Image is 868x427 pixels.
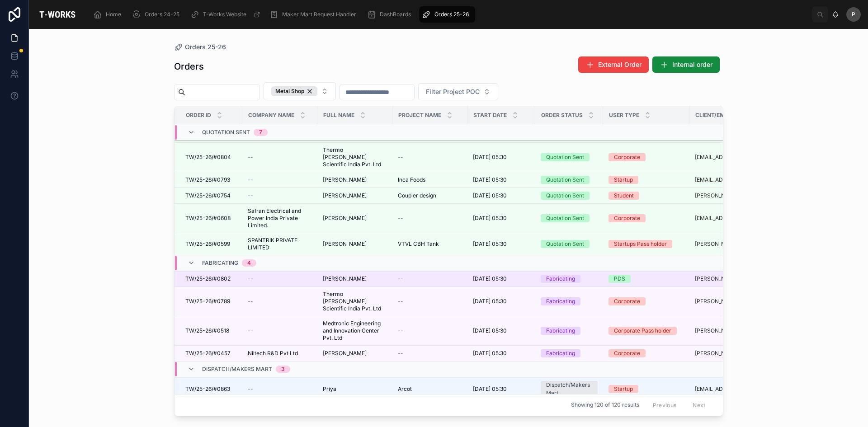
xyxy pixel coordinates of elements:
div: Dispatch/Makers Mart [546,381,592,397]
span: Showing 120 of 120 results [571,402,639,409]
a: Corporate [609,153,684,161]
span: TW/25-26/#0457 [185,350,231,357]
a: [PERSON_NAME][EMAIL_ADDRESS][DOMAIN_NAME] [695,327,775,334]
a: -- [248,385,312,393]
a: Fabricating [541,349,598,357]
div: Fabricating [546,349,575,357]
span: -- [398,154,403,161]
a: Quotation Sent [541,153,598,161]
span: TW/25-26/#0804 [185,154,231,161]
a: -- [248,154,312,161]
span: Orders 25-26 [185,42,226,52]
a: [DATE] 05:30 [473,275,530,282]
a: [EMAIL_ADDRESS][DOMAIN_NAME] [695,176,775,183]
span: [DATE] 05:30 [473,176,507,183]
a: Arcot [398,385,462,393]
span: [DATE] 05:30 [473,275,507,282]
div: Corporate [614,349,640,357]
h1: Orders [174,60,204,73]
div: Quotation Sent [546,176,584,184]
a: Quotation Sent [541,192,598,200]
a: T-Works Website [188,6,265,23]
span: -- [248,385,253,393]
a: [PERSON_NAME] [323,275,387,282]
a: -- [398,298,462,305]
span: Full Name [323,112,354,119]
a: Home [90,6,127,23]
button: Unselect METAL_SHOP [271,86,317,96]
a: TW/25-26/#0863 [185,385,237,393]
span: Dispatch/Makers Mart [202,366,272,373]
a: Coupler design [398,192,462,199]
a: Startup [609,385,684,393]
a: TW/25-26/#0804 [185,154,237,161]
span: TW/25-26/#0754 [185,192,231,199]
a: [DATE] 05:30 [473,385,530,393]
span: Order ID [186,112,211,119]
a: Quotation Sent [541,176,598,184]
a: Fabricating [541,297,598,305]
span: TW/25-26/#0518 [185,327,229,334]
a: TW/25-26/#0599 [185,240,237,248]
a: Corporate [609,297,684,305]
a: [PERSON_NAME][EMAIL_ADDRESS][PERSON_NAME][DOMAIN_NAME] [695,192,775,199]
span: Filter Project POC [426,87,480,96]
button: Select Button [264,82,336,100]
a: Thermo [PERSON_NAME] Scientific India Pvt. Ltd [323,291,387,312]
span: -- [398,275,403,282]
a: -- [398,275,462,282]
span: TW/25-26/#0793 [185,176,230,183]
a: Quotation Sent [541,214,598,222]
a: [DATE] 05:30 [473,154,530,161]
a: [PERSON_NAME][EMAIL_ADDRESS][DOMAIN_NAME] [695,240,775,248]
span: [DATE] 05:30 [473,215,507,222]
a: [EMAIL_ADDRESS][DOMAIN_NAME] [695,385,775,393]
span: -- [248,298,253,305]
div: 4 [247,259,251,267]
div: Corporate [614,297,640,305]
span: [DATE] 05:30 [473,240,507,248]
a: TW/25-26/#0518 [185,327,237,334]
span: P [852,11,855,18]
span: Internal order [672,60,712,69]
span: [PERSON_NAME] [323,176,367,183]
a: -- [248,176,312,183]
a: -- [248,327,312,334]
div: Corporate [614,153,640,161]
div: Metal Shop [271,86,317,96]
span: TW/25-26/#0863 [185,385,230,393]
span: Company Name [248,112,294,119]
a: [PERSON_NAME] [323,192,387,199]
a: DashBoards [364,6,417,23]
a: TW/25-26/#0754 [185,192,237,199]
img: App logo [36,7,79,22]
a: VTVL CBH Tank [398,240,462,248]
a: [PERSON_NAME][EMAIL_ADDRESS][DOMAIN_NAME] [695,275,775,282]
a: -- [398,154,462,161]
a: [DATE] 05:30 [473,215,530,222]
a: Fabricating [541,275,598,283]
a: -- [398,327,462,334]
a: -- [398,350,462,357]
span: User Type [609,112,639,119]
a: [EMAIL_ADDRESS][PERSON_NAME][DOMAIN_NAME] [695,215,775,222]
a: Thermo [PERSON_NAME] Scientific India Pvt. Ltd [323,146,387,168]
span: -- [398,327,403,334]
span: Maker Mart Request Handler [282,11,356,18]
a: TW/25-26/#0789 [185,298,237,305]
span: Client/Employee Email [695,112,764,119]
a: [EMAIL_ADDRESS][DOMAIN_NAME] [695,154,775,161]
a: [PERSON_NAME][EMAIL_ADDRESS][DOMAIN_NAME] [695,350,775,357]
span: -- [248,327,253,334]
button: Internal order [652,56,720,73]
a: -- [248,275,312,282]
span: Safran Electrical and Power India Private Limited. [248,207,312,229]
span: Start Date [473,112,507,119]
a: TW/25-26/#0457 [185,350,237,357]
a: Quotation Sent [541,240,598,248]
a: [PERSON_NAME] [323,240,387,248]
span: Orders 25-26 [434,11,469,18]
div: Quotation Sent [546,192,584,200]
